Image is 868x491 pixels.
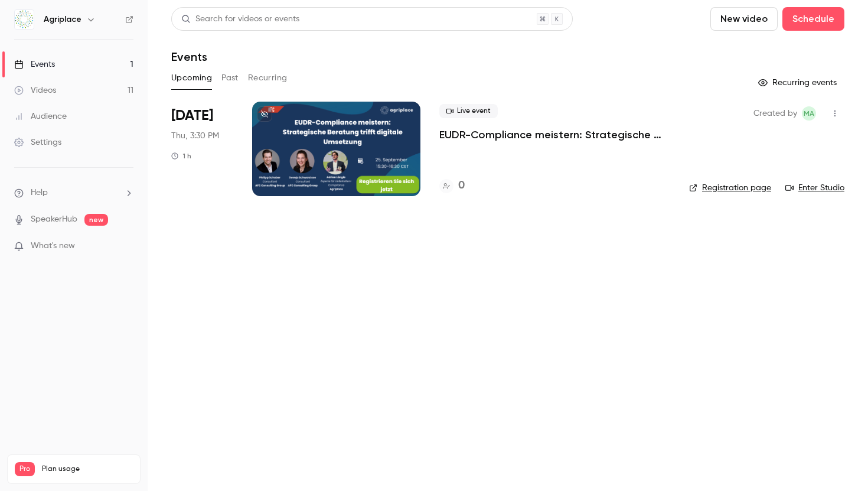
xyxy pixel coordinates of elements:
[753,106,797,121] span: Created by
[802,106,816,121] span: Marketing Agriplace
[171,106,213,125] span: [DATE]
[84,214,108,226] span: new
[753,73,844,92] button: Recurring events
[439,178,465,194] a: 0
[221,69,239,87] button: Past
[15,10,34,29] img: Agriplace
[689,182,771,194] a: Registration page
[782,7,844,31] button: Schedule
[171,130,219,142] span: Thu, 3:30 PM
[785,182,844,194] a: Enter Studio
[171,102,233,196] div: Sep 25 Thu, 3:30 PM (Europe/Amsterdam)
[15,462,35,476] span: Pro
[14,136,61,148] div: Settings
[14,187,133,199] li: help-dropdown-opener
[31,240,75,252] span: What's new
[710,7,778,31] button: New video
[171,69,212,87] button: Upcoming
[439,128,670,142] a: EUDR-Compliance meistern: Strategische Beratung trifft digitale Umsetzung
[248,69,288,87] button: Recurring
[171,50,207,64] h1: Events
[439,104,498,118] span: Live event
[14,84,56,96] div: Videos
[181,13,299,25] div: Search for videos or events
[804,106,814,121] span: MA
[458,178,465,194] h4: 0
[171,151,191,161] div: 1 h
[31,213,77,226] a: SpeakerHub
[14,110,67,122] div: Audience
[14,58,55,70] div: Events
[44,14,81,25] h6: Agriplace
[42,464,133,474] span: Plan usage
[31,187,48,199] span: Help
